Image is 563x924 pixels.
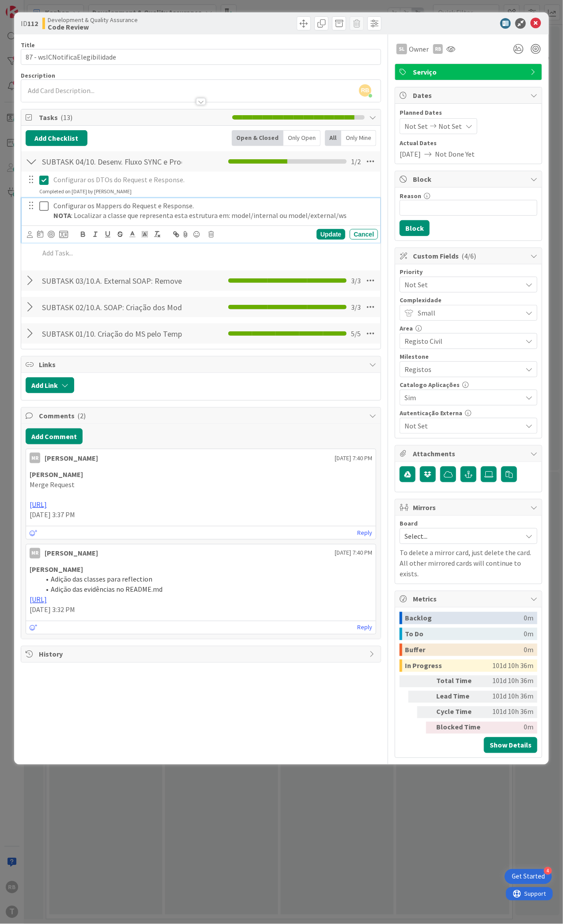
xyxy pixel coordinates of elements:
[405,628,524,640] div: To Do
[30,595,47,604] a: [URL]
[317,229,345,240] div: Update
[400,325,537,331] div: Area
[400,548,537,579] p: To delete a mirror card, just delete the card. All other mirrored cards will continue to exists.
[404,420,518,432] span: Not Set
[53,211,71,220] strong: NOTA
[357,622,372,633] a: Reply
[413,251,526,261] span: Custom Fields
[400,410,537,416] div: Autenticação Externa
[325,130,341,146] div: All
[438,121,462,131] span: Not Set
[51,575,152,584] span: Adição das classes para reflection
[404,121,428,131] span: Not Set
[404,335,518,347] span: Registo Civil
[51,585,162,594] span: Adição das evidências no README.md
[53,175,374,185] p: Configurar os DTOs do Request e Response.
[413,67,526,77] span: Serviço
[436,722,485,734] div: Blocked Time
[433,44,443,54] div: RB
[400,220,430,236] button: Block
[26,428,83,444] button: Add Comment
[400,139,537,148] span: Actual Dates
[505,869,552,884] div: Open Get Started checklist, remaining modules: 4
[351,156,361,167] span: 1 / 2
[39,188,132,195] div: Completed on [DATE] by [PERSON_NAME]
[400,382,537,388] div: Catalogo Aplicações
[436,706,485,718] div: Cycle Time
[48,23,138,30] b: Code Review
[77,411,86,420] span: ( 2 )
[351,302,361,312] span: 3 / 3
[30,565,83,574] strong: [PERSON_NAME]
[524,644,533,656] div: 0m
[39,326,185,342] input: Add Checklist...
[26,130,87,146] button: Add Checklist
[488,706,533,718] div: 101d 10h 36m
[39,112,228,123] span: Tasks
[45,453,98,463] div: [PERSON_NAME]
[404,530,518,542] span: Select...
[488,722,533,734] div: 0m
[405,660,492,672] div: In Progress
[53,201,374,211] p: Configurar os Mappers do Request e Response.
[405,644,524,656] div: Buffer
[413,502,526,513] span: Mirrors
[21,18,38,29] span: ID
[512,872,545,881] div: Get Started
[39,154,185,169] input: Add Checklist...
[400,269,537,275] div: Priority
[21,41,35,49] label: Title
[45,548,98,559] div: [PERSON_NAME]
[27,19,38,28] b: 112
[39,359,365,370] span: Links
[21,49,381,65] input: type card name here...
[21,71,55,79] span: Description
[488,691,533,703] div: 101d 10h 36m
[39,273,185,289] input: Add Checklist...
[30,510,75,519] span: [DATE] 3:37 PM
[436,691,485,703] div: Lead Time
[39,410,365,421] span: Comments
[404,278,518,291] span: Not Set
[405,612,524,624] div: Backlog
[413,594,526,605] span: Metrics
[524,612,533,624] div: 0m
[26,377,74,393] button: Add Link
[39,299,185,315] input: Add Checklist...
[400,297,537,303] div: Complexidade
[19,1,40,12] span: Support
[30,548,40,559] div: MR
[30,605,75,614] span: [DATE] 3:32 PM
[350,229,378,240] div: Cancel
[351,328,361,339] span: 5 / 5
[488,676,533,687] div: 101d 10h 36m
[400,108,537,117] span: Planned Dates
[492,660,533,672] div: 101d 10h 36m
[400,353,537,360] div: Milestone
[418,307,518,319] span: Small
[404,391,518,404] span: Sim
[335,548,372,558] span: [DATE] 7:40 PM
[409,44,429,54] span: Owner
[413,448,526,459] span: Attachments
[30,480,75,489] span: Merge Request
[400,149,421,159] span: [DATE]
[357,527,372,538] a: Reply
[544,867,552,875] div: 4
[39,649,365,660] span: History
[351,275,361,286] span: 3 / 3
[60,113,72,122] span: ( 13 )
[48,16,138,23] span: Development & Quality Assurance
[53,210,374,221] p: : Localizar a classe que representa esta estrutura em: model/internal ou model/external/ws
[436,676,485,687] div: Total Time
[461,252,476,260] span: ( 4/6 )
[341,130,376,146] div: Only Mine
[400,192,421,200] label: Reason
[484,737,537,753] button: Show Details
[413,90,526,101] span: Dates
[400,520,418,526] span: Board
[404,363,518,376] span: Registos
[335,454,372,463] span: [DATE] 7:40 PM
[435,149,475,159] span: Not Done Yet
[397,44,407,54] div: SL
